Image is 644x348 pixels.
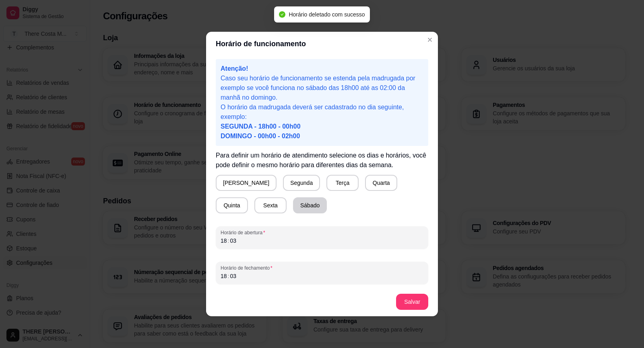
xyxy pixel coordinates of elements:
span: DOMINGO - 00h00 - 02h00 [221,133,300,139]
span: Horário de abertura [221,229,423,236]
span: Horário de fechamento [221,265,423,271]
button: Terça [326,175,359,191]
button: Segunda [283,175,320,191]
span: Horário deletado com sucesso [289,11,365,18]
p: Caso seu horário de funcionamento se estenda pela madrugada por exemplo se você funciona no sábad... [221,74,423,102]
div: : [227,272,230,280]
button: Quinta [216,197,248,213]
button: Sexta [254,197,287,213]
button: Salvar [396,294,428,310]
header: Horário de funcionamento [206,32,438,56]
button: [PERSON_NAME] [216,175,277,191]
span: SEGUNDA - 18h00 - 00h00 [221,123,301,130]
div: minute, [229,237,237,245]
div: minute, [229,272,237,280]
span: check-circle [279,11,285,18]
div: hour, [220,272,228,280]
button: Quarta [365,175,397,191]
p: Atenção! [221,64,423,74]
button: Close [423,33,436,46]
p: Para definir um horário de atendimento selecione os dias e horários, você pode definir o mesmo ho... [216,151,428,170]
div: hour, [220,237,228,245]
p: O horário da madrugada deverá ser cadastrado no dia seguinte, exemplo: [221,102,423,141]
button: Sábado [293,197,327,213]
div: : [227,237,230,245]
